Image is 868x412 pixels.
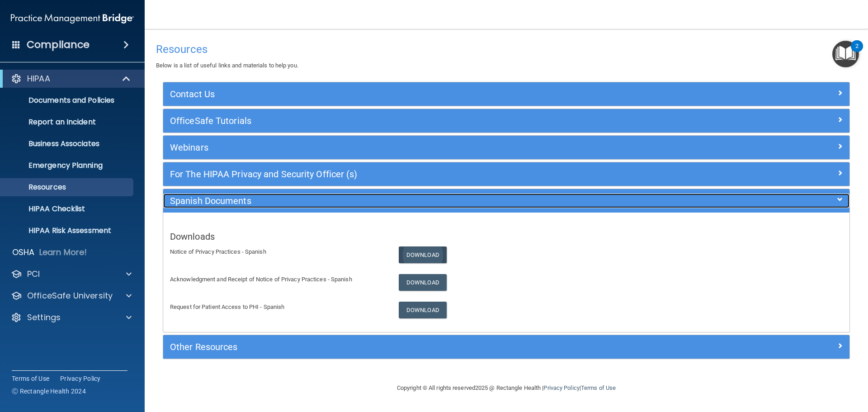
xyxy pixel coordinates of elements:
[39,247,87,258] p: Learn More!
[60,374,101,383] a: Privacy Policy
[170,169,671,179] h5: For The HIPAA Privacy and Security Officer (s)
[832,41,859,67] button: Open Resource Center, 2 new notifications
[170,342,671,352] h5: Other Resources
[11,312,132,323] a: Settings
[11,9,134,28] img: PMB logo
[27,38,90,51] h4: Compliance
[6,226,129,235] p: HIPAA Risk Assessment
[27,312,61,323] p: Settings
[170,232,843,242] h5: Downloads
[855,46,859,58] div: 2
[170,114,843,128] a: OfficeSafe Tutorials
[170,142,671,152] h5: Webinars
[12,247,35,258] p: OSHA
[27,269,40,279] p: PCI
[170,167,843,181] a: For The HIPAA Privacy and Security Officer (s)
[399,246,447,263] a: Download
[399,274,447,291] a: Download
[11,290,132,301] a: OfficeSafe University
[170,196,671,206] h5: Spanish Documents
[12,387,86,396] span: Ⓒ Rectangle Health 2024
[6,96,129,105] p: Documents and Policies
[170,246,385,257] p: Notice of Privacy Practices - Spanish
[170,140,843,155] a: Webinars
[399,302,447,318] a: Download
[170,194,843,208] a: Spanish Documents
[6,204,129,213] p: HIPAA Checklist
[6,161,129,170] p: Emergency Planning
[170,302,385,313] p: Request for Patient Access to PHI - Spanish
[156,62,298,69] span: Below is a list of useful links and materials to help you.
[156,43,857,55] h4: Resources
[170,87,843,101] a: Contact Us
[170,89,671,99] h5: Contact Us
[27,73,50,84] p: HIPAA
[170,116,671,126] h5: OfficeSafe Tutorials
[6,183,129,192] p: Resources
[11,73,131,84] a: HIPAA
[12,374,49,383] a: Terms of Use
[543,384,579,391] a: Privacy Policy
[6,139,129,148] p: Business Associates
[170,340,843,354] a: Other Resources
[581,384,616,391] a: Terms of Use
[341,374,671,403] div: Copyright © All rights reserved 2025 @ Rectangle Health | |
[27,290,113,301] p: OfficeSafe University
[11,269,132,279] a: PCI
[170,274,385,285] p: Acknowledgment and Receipt of Notice of Privacy Practices - Spanish
[6,118,129,127] p: Report an Incident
